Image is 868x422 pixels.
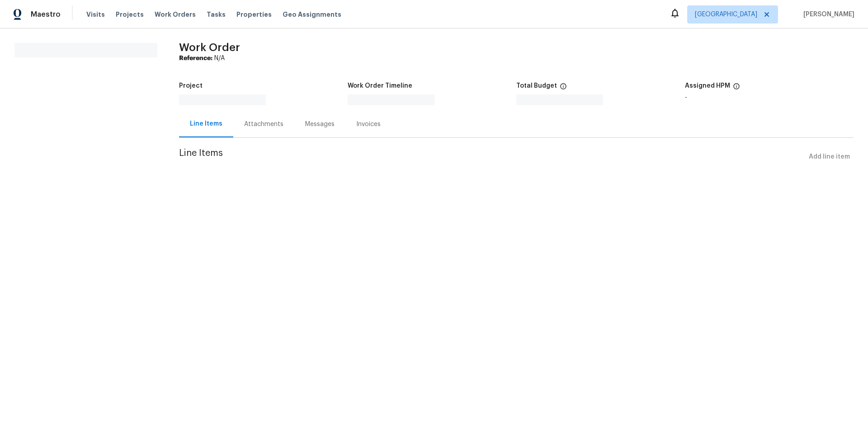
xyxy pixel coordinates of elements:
div: Line Items [190,119,222,128]
span: Line Items [179,149,805,165]
span: [PERSON_NAME] [800,10,854,19]
div: N/A [179,54,854,63]
span: Work Order [179,42,240,53]
h5: Project [179,83,203,89]
span: Projects [116,10,144,19]
div: Invoices [356,120,381,129]
h5: Work Order Timeline [348,83,412,89]
b: Reference: [179,55,212,61]
div: - [685,94,854,101]
span: Work Orders [155,10,196,19]
span: The hpm assigned to this work order. [733,83,740,94]
span: The total cost of line items that have been proposed by Opendoor. This sum includes line items th... [560,83,567,94]
h5: Assigned HPM [685,83,730,89]
span: Geo Assignments [283,10,341,19]
div: Attachments [244,120,283,129]
span: Maestro [31,10,61,19]
span: Tasks [207,11,226,18]
div: Messages [305,120,335,129]
span: Visits [86,10,105,19]
span: [GEOGRAPHIC_DATA] [695,10,757,19]
h5: Total Budget [516,83,557,89]
span: Properties [236,10,272,19]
